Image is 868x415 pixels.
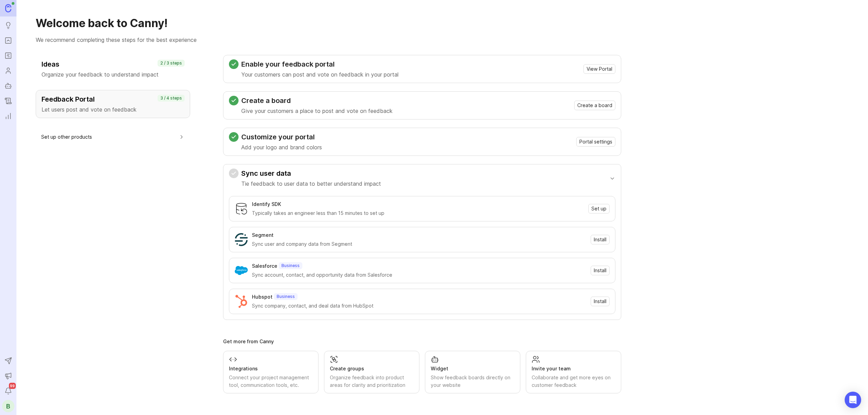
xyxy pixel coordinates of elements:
h3: Create a board [241,96,393,105]
img: Canny Home [5,4,11,12]
button: Set up other products [41,129,185,145]
div: Get more from Canny [223,339,621,344]
h3: Customize your portal [241,132,322,142]
div: Sync user and company data from Segment [252,240,587,248]
div: Sync company, contact, and deal data from HubSpot [252,302,587,310]
button: Sync user dataTie feedback to user data to better understand impact [229,164,615,192]
button: IdeasOrganize your feedback to understand impact2 / 3 steps [36,55,190,83]
button: Install [591,297,610,306]
div: Identify SDK [252,200,281,208]
div: Create groups [330,365,414,372]
a: Portal [2,34,14,47]
button: Install [591,266,610,275]
div: Typically takes an engineer less than 15 minutes to set up [252,209,584,217]
a: Changelog [2,95,14,107]
button: Create a board [574,101,615,110]
p: Organize your feedback to understand impact [42,70,184,79]
button: Notifications [2,385,14,397]
button: Announcements [2,370,14,382]
div: Integrations [229,365,313,372]
button: Send to Autopilot [2,355,14,367]
a: Ideas [2,19,14,32]
a: Create groupsOrganize feedback into product areas for clarity and prioritization [324,351,419,393]
p: Your customers can post and vote on feedback in your portal [241,70,398,79]
p: Tie feedback to user data to better understand impact [241,180,381,188]
div: Open Intercom Messenger [845,392,861,408]
a: Invite your teamCollaborate and get more eyes on customer feedback [526,351,621,393]
p: 2 / 3 steps [160,60,182,66]
span: Install [594,298,606,305]
img: Identify SDK [235,202,248,215]
div: Segment [252,231,274,239]
div: Hubspot [252,293,273,301]
div: Sync account, contact, and opportunity data from Salesforce [252,271,587,279]
div: Organize feedback into product areas for clarity and prioritization [330,374,414,389]
p: We recommend completing these steps for the best experience [36,36,849,44]
button: Install [591,235,610,244]
h3: Ideas [42,59,184,69]
a: Autopilot [2,80,14,92]
span: Create a board [577,102,612,109]
span: Set up [591,205,606,212]
img: Salesforce [235,264,248,277]
a: IntegrationsConnect your project management tool, communication tools, etc. [223,351,319,393]
button: Feedback PortalLet users post and vote on feedback3 / 4 steps [36,90,190,118]
span: Install [594,267,606,274]
span: Portal settings [579,138,612,145]
div: Show feedback boards directly on your website [431,374,514,389]
div: Connect your project management tool, communication tools, etc. [229,374,313,389]
button: Portal settings [576,137,615,147]
div: Sync user dataTie feedback to user data to better understand impact [229,192,615,320]
span: Install [594,236,606,243]
span: 99 [9,383,16,389]
h3: Sync user data [241,169,381,178]
div: Invite your team [532,365,615,372]
p: 3 / 4 steps [160,95,182,101]
div: Widget [431,365,514,372]
p: Business [277,294,295,299]
h3: Feedback Portal [42,94,184,104]
a: Reporting [2,110,14,122]
button: B [2,400,14,412]
img: Hubspot [235,295,248,308]
span: View Portal [587,66,612,72]
div: Salesforce [252,262,277,270]
p: Give your customers a place to post and vote on feedback [241,107,393,115]
button: View Portal [583,64,615,74]
h1: Welcome back to Canny! [36,16,849,30]
a: Users [2,65,14,77]
button: Set up [588,204,610,214]
img: Segment [235,233,248,246]
a: WidgetShow feedback boards directly on your website [425,351,520,393]
p: Business [281,263,300,268]
p: Let users post and vote on feedback [42,105,184,114]
a: Roadmaps [2,49,14,62]
div: Collaborate and get more eyes on customer feedback [532,374,615,389]
h3: Enable your feedback portal [241,59,398,69]
p: Add your logo and brand colors [241,143,322,151]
